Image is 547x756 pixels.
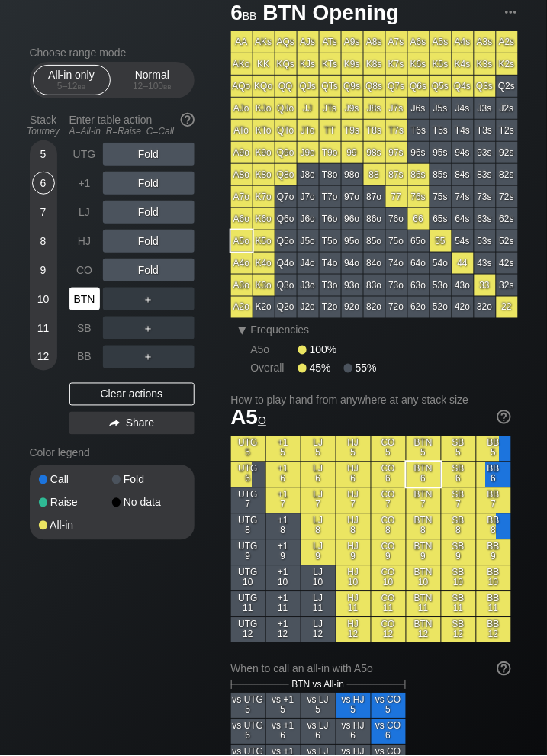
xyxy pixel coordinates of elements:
[496,661,513,677] img: help.32db89a4.svg
[275,76,297,97] div: QQ
[475,31,496,53] div: A3s
[336,540,371,565] div: HJ 9
[39,497,112,508] div: Raise
[475,76,496,97] div: Q3s
[103,259,195,281] div: Fold
[364,76,385,97] div: Q8s
[342,164,363,185] div: 98o
[497,208,518,230] div: 62s
[32,230,55,253] div: 8
[298,120,319,141] div: JTo
[301,693,336,719] div: vs LJ 5
[301,566,336,591] div: LJ 10
[69,201,100,224] div: LJ
[253,98,275,119] div: KJo
[452,53,474,75] div: K4s
[320,186,341,207] div: T7o
[30,441,195,465] div: Color legend
[475,142,496,163] div: 93s
[442,436,476,462] div: SB 5
[452,98,474,119] div: J4s
[253,53,275,75] div: KK
[408,164,430,185] div: 86s
[266,693,301,719] div: vs +1 5
[407,436,441,462] div: BTN 5
[69,346,100,368] div: BB
[103,288,195,310] div: ＋
[408,142,430,163] div: 96s
[32,259,55,281] div: 9
[477,540,511,565] div: BB 9
[253,164,275,185] div: K8o
[364,253,385,274] div: 84o
[69,317,100,339] div: SB
[32,201,55,224] div: 7
[231,253,253,274] div: A4o
[103,143,195,166] div: Fold
[477,592,511,617] div: BB 11
[477,514,511,539] div: BB 8
[372,592,406,617] div: CO 11
[364,208,385,230] div: 86o
[298,53,319,75] div: KJs
[364,120,385,141] div: T8s
[301,436,336,462] div: LJ 5
[342,186,363,207] div: 97o
[231,462,265,487] div: UTG 6
[243,6,257,23] span: bb
[266,540,301,565] div: +1 9
[320,275,341,296] div: T3o
[231,618,265,643] div: UTG 12
[275,53,297,75] div: KQs
[231,566,265,591] div: UTG 10
[336,436,371,462] div: HJ 5
[275,230,297,252] div: Q5o
[386,76,407,97] div: Q7s
[69,172,100,195] div: +1
[452,164,474,185] div: 84s
[342,230,363,252] div: 95o
[231,592,265,617] div: UTG 11
[336,592,371,617] div: HJ 11
[336,618,371,643] div: HJ 12
[386,275,407,296] div: 73o
[497,76,518,97] div: Q2s
[266,462,301,487] div: +1 6
[452,297,474,318] div: 42o
[69,412,195,435] div: Share
[24,126,63,137] div: Tourney
[39,475,112,485] div: Call
[430,297,452,318] div: 52o
[231,394,511,407] h2: How to play hand from anywhere at any stack size
[408,208,430,230] div: 66
[69,383,195,406] div: Clear actions
[342,297,363,318] div: 92o
[40,81,104,92] div: 5 – 12
[253,253,275,274] div: K4o
[364,164,385,185] div: 88
[442,514,476,539] div: SB 8
[231,53,253,75] div: AKo
[430,208,452,230] div: 65s
[364,275,385,296] div: 83o
[386,31,407,53] div: A7s
[231,142,253,163] div: A9o
[251,324,310,336] span: Frequencies
[320,53,341,75] div: KTs
[342,142,363,163] div: 99
[452,120,474,141] div: T4s
[117,66,188,95] div: Normal
[231,98,253,119] div: AJo
[408,53,430,75] div: K6s
[298,344,337,356] div: 100%
[298,275,319,296] div: J3o
[231,164,253,185] div: A8o
[298,31,319,53] div: AJs
[497,253,518,274] div: 42s
[301,592,336,617] div: LJ 11
[496,409,513,426] img: help.32db89a4.svg
[452,208,474,230] div: 64s
[30,47,195,59] h2: Choose range mode
[298,98,319,119] div: JJ
[497,186,518,207] div: 72s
